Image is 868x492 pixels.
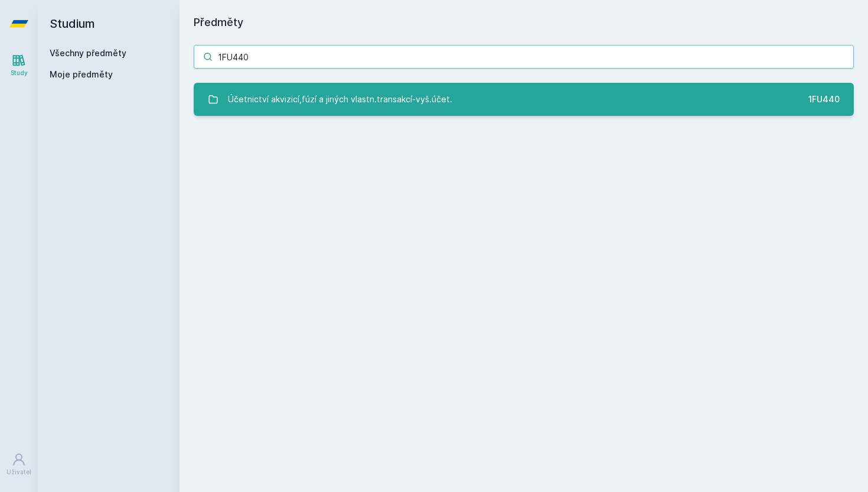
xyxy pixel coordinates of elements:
[194,83,854,116] a: Účetnictví akvizicí,fúzí a jiných vlastn.transakcí-vyš.účet. 1FU440
[2,47,35,83] a: Study
[2,446,35,483] a: Uživatel
[808,93,840,105] div: 1FU440
[11,69,28,77] div: Study
[50,69,113,80] span: Moje předměty
[50,48,126,58] a: Všechny předměty
[194,14,854,31] h1: Předměty
[194,45,854,69] input: Název nebo ident předmětu…
[228,88,452,111] div: Účetnictví akvizicí,fúzí a jiných vlastn.transakcí-vyš.účet.
[6,468,31,477] div: Uživatel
